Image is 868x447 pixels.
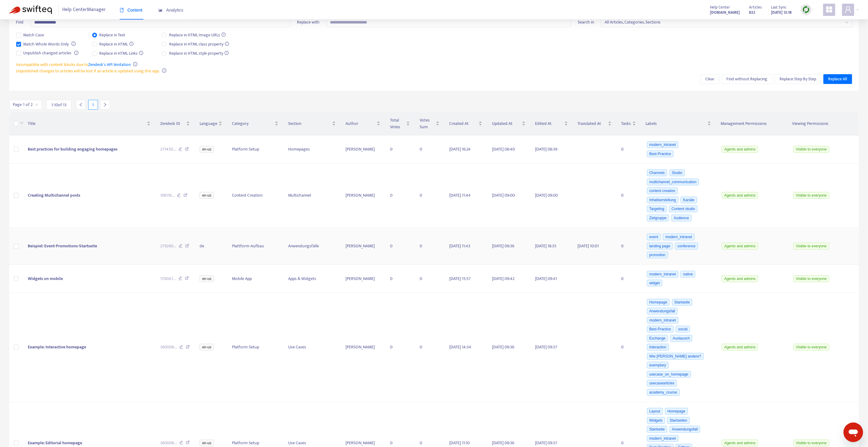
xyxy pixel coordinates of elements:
span: Interaction [647,344,669,351]
span: 106116 ... [160,192,174,199]
span: Votes Sum [420,117,435,130]
span: event [647,234,661,240]
strong: [DOMAIN_NAME] [710,9,740,16]
span: en-us [200,146,214,153]
span: left [79,103,83,107]
span: Labels [646,120,706,127]
span: modern_intranet [647,317,678,324]
span: usecase_on_homepage [647,371,691,378]
span: Title [28,120,146,127]
span: [DATE] 11:44 [449,192,471,199]
span: [DATE] 08:40 [492,146,515,153]
td: Apps & Widgets [283,265,341,293]
th: Labels [641,112,716,136]
th: Translated At [573,112,617,136]
td: 0 [617,293,641,402]
span: Zendesk ID [160,120,185,127]
td: 0 [617,265,641,293]
span: [DATE] 08:39 [535,146,558,153]
th: Viewing Permissions [787,112,859,136]
span: Audience [671,215,692,221]
th: Votes Sum [415,112,444,136]
span: Updated At [492,120,520,127]
span: Category [232,120,273,127]
span: Example: Editorial homepage [28,439,82,446]
span: Kanäle [681,197,697,203]
span: content creation [647,187,678,194]
span: Replace in HTML [97,41,136,48]
span: right [103,103,107,107]
span: info-circle [74,51,78,55]
button: Replace Step By Step [775,74,821,84]
span: Channels [647,169,667,176]
td: [PERSON_NAME] [341,228,385,265]
span: social [676,326,690,333]
span: Targeting [647,205,667,212]
span: academy_course [647,389,680,396]
span: Best practices for building engaging homepages [28,146,118,153]
span: Homepage [647,299,670,306]
span: [DATE] 09:36 [492,439,514,446]
span: [DATE] 16:24 [449,146,471,153]
span: Help Center Manager [63,4,106,16]
span: area-chart [158,8,163,12]
th: Total Votes [385,112,415,136]
th: Tasks [617,112,641,136]
span: Edited At [535,120,563,127]
th: Management Permissions [716,112,787,136]
span: multichannel_communication [647,179,699,185]
span: [DATE] 09:42 [492,275,515,282]
span: [DATE] 14:34 [449,343,471,351]
img: Swifteq [9,5,52,14]
span: en-us [200,440,214,446]
span: appstore [826,6,833,13]
th: Language [195,112,227,136]
button: Clear [700,74,719,84]
span: landing page [647,243,673,249]
span: Best-Practice [647,151,674,157]
span: Exchange [647,335,668,342]
span: Agents and admins [722,344,758,351]
span: Startseiten [667,417,689,424]
span: Replace All [828,76,847,82]
td: [PERSON_NAME] [341,293,385,402]
span: 360006 ... [160,440,177,446]
span: info-circle [71,42,76,46]
span: [DATE] 09:41 [535,275,557,282]
td: Mobile App [227,265,283,293]
span: [DATE] 09:36 [492,242,514,249]
span: Author [345,120,375,127]
span: Agents and admins [722,275,758,282]
span: Agents and admins [722,243,758,249]
span: [DATE] 09:37 [535,343,558,351]
span: [DATE] 09:37 [535,439,558,446]
span: Unpublish changed articles [21,50,74,56]
span: 360006 ... [160,344,177,351]
span: Agents and admins [722,440,758,446]
span: down [20,121,24,125]
td: Content Creation [227,164,283,228]
span: Austausch [670,335,692,342]
span: modern_intranet [663,234,694,240]
span: exemplary [647,362,669,369]
td: 0 [617,228,641,265]
th: Updated At [487,112,530,136]
td: de [195,228,227,265]
span: modern_intranet [647,435,678,442]
span: Replace Step By Step [779,76,816,82]
th: Created At [444,112,487,136]
a: Zendesk's API limitation [89,61,131,68]
td: 0 [617,164,641,228]
td: 0 [415,265,444,293]
span: Find [16,19,24,26]
td: Use Cases [283,293,341,402]
td: 0 [415,136,444,164]
span: book [120,8,124,12]
span: [DATE] 15:57 [449,275,471,282]
span: Clear [705,76,714,82]
span: Studio [670,169,685,176]
span: Creating Multichannel posts [28,192,80,199]
span: Layout [647,408,663,415]
span: Visible to everyone [794,243,829,249]
span: usecasearticles [647,380,677,387]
